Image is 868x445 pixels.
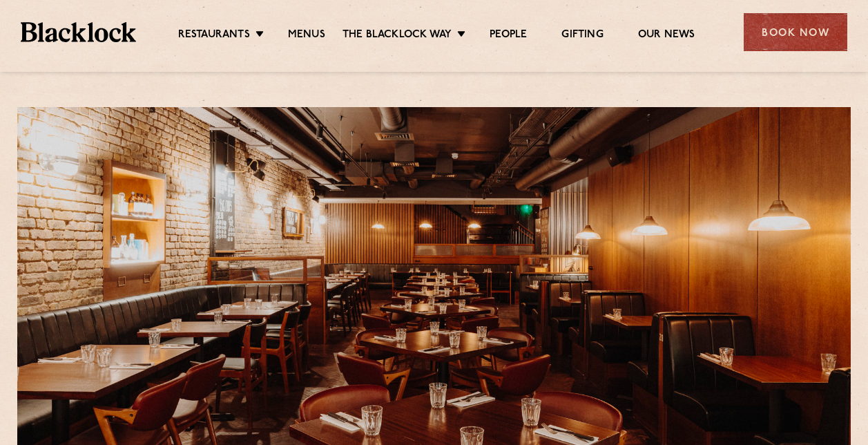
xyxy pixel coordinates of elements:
a: Menus [288,28,325,44]
a: People [490,28,527,44]
div: Book Now [744,13,847,51]
a: Gifting [561,28,603,44]
a: Restaurants [178,28,250,44]
a: The Blacklock Way [343,28,452,44]
a: Our News [638,28,695,44]
img: BL_Textured_Logo-footer-cropped.svg [21,22,136,41]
